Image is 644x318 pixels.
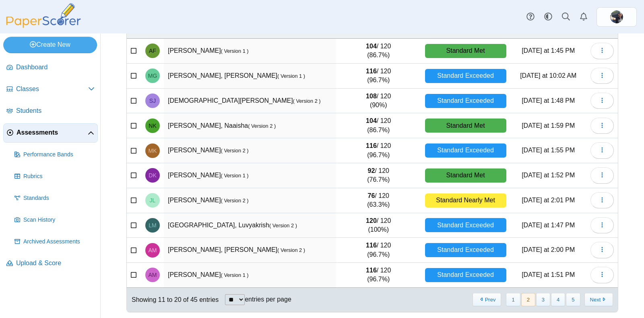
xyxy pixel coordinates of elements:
label: entries per page [245,296,291,303]
td: [PERSON_NAME], [PERSON_NAME] [164,64,336,89]
button: 1 [506,293,520,306]
span: Upload & Score [16,259,95,268]
div: Showing 11 to 20 of 45 entries [127,288,219,312]
td: [PERSON_NAME], Naaisha [164,113,336,138]
td: / 120 (100%) [336,213,421,238]
time: Sep 11, 2025 at 1:48 PM [522,97,575,104]
b: 92 [368,167,375,174]
td: [PERSON_NAME], [PERSON_NAME] [164,238,336,263]
b: 116 [366,242,377,249]
button: Next [584,293,613,306]
td: / 120 (90%) [336,89,421,114]
span: Archived Assessments [23,238,95,246]
a: Assessments [3,123,98,143]
span: Dashboard [16,63,95,72]
div: Standard Exceeded [425,218,506,232]
small: ( Version 1 ) [221,48,249,54]
b: 116 [366,142,377,149]
div: Standard Exceeded [425,69,506,83]
button: 4 [551,293,565,306]
a: Archived Assessments [11,232,98,251]
div: Standard Met [425,44,506,58]
span: Manas Gumedelli [148,73,157,79]
b: 116 [366,267,377,274]
b: 120 [366,217,377,224]
div: Standard Met [425,118,506,133]
small: ( Version 2 ) [221,148,249,154]
a: ps.UbxoEbGB7O8jyuZL [597,7,637,27]
small: ( Version 2 ) [221,197,249,204]
span: Rubrics [23,173,95,181]
span: Luvyakrish Manche [149,222,156,228]
span: Max Kotkin [149,148,157,154]
span: Jayden Lee [150,197,156,203]
b: 104 [366,117,377,124]
td: / 120 (96.7%) [336,64,421,89]
a: Alerts [575,8,592,26]
nav: pagination [472,293,613,306]
b: 116 [366,68,377,75]
td: [DEMOGRAPHIC_DATA][PERSON_NAME] [164,89,336,114]
span: Somya Jain [149,98,156,104]
td: / 120 (86.7%) [336,113,421,138]
td: [PERSON_NAME] [164,39,336,64]
a: Classes [3,80,98,99]
div: Standard Nearly Met [425,193,506,208]
td: [PERSON_NAME] [164,163,336,188]
span: Naaisha Katyayan [149,123,156,129]
span: Standards [23,194,95,202]
time: Sep 11, 2025 at 1:59 PM [522,122,575,129]
a: Rubrics [11,167,98,186]
span: Dylan Krizan [149,173,156,178]
a: Students [3,102,98,121]
time: Sep 11, 2025 at 1:52 PM [522,172,575,179]
div: Standard Exceeded [425,94,506,108]
a: Standards [11,189,98,208]
td: / 120 (96.7%) [336,138,421,163]
b: 108 [366,93,377,100]
time: Sep 11, 2025 at 2:00 PM [522,246,575,253]
span: Anton Fomin [149,48,156,54]
span: Aidan Mannathukkaran [149,247,157,253]
span: Alexander Masin [149,272,157,278]
img: PaperScorer [3,3,84,28]
small: ( Version 1 ) [221,272,249,278]
small: ( Version 2 ) [248,123,276,129]
button: 2 [521,293,535,306]
td: / 120 (96.7%) [336,238,421,263]
time: Sep 11, 2025 at 2:01 PM [522,197,575,204]
div: Standard Exceeded [425,143,506,158]
td: / 120 (96.7%) [336,263,421,288]
a: Create New [3,37,97,53]
span: Max Newill [610,10,623,23]
td: [GEOGRAPHIC_DATA], Luvyakrish [164,213,336,238]
td: [PERSON_NAME] [164,188,336,213]
span: Classes [16,85,88,94]
a: Scan History [11,210,98,230]
td: / 120 (86.7%) [336,39,421,64]
button: 5 [566,293,580,306]
td: [PERSON_NAME] [164,263,336,288]
button: Previous [473,293,501,306]
div: Standard Met [425,168,506,183]
span: Students [16,106,95,115]
time: Sep 11, 2025 at 10:02 AM [520,72,576,79]
time: Sep 11, 2025 at 1:47 PM [522,222,575,229]
div: Standard Exceeded [425,268,506,282]
time: Sep 11, 2025 at 1:51 PM [522,271,575,278]
a: Upload & Score [3,254,98,273]
span: Assessments [17,128,88,137]
small: ( Version 1 ) [277,73,305,79]
td: / 120 (76.7%) [336,163,421,188]
button: 3 [536,293,550,306]
td: / 120 (63.3%) [336,188,421,213]
time: Sep 11, 2025 at 1:55 PM [522,147,575,154]
small: ( Version 2 ) [293,98,321,104]
img: ps.UbxoEbGB7O8jyuZL [610,10,623,23]
b: 104 [366,43,377,50]
time: Sep 11, 2025 at 1:45 PM [522,47,575,54]
td: [PERSON_NAME] [164,138,336,163]
small: ( Version 1 ) [221,173,249,179]
div: Standard Exceeded [425,243,506,257]
a: Performance Bands [11,145,98,164]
